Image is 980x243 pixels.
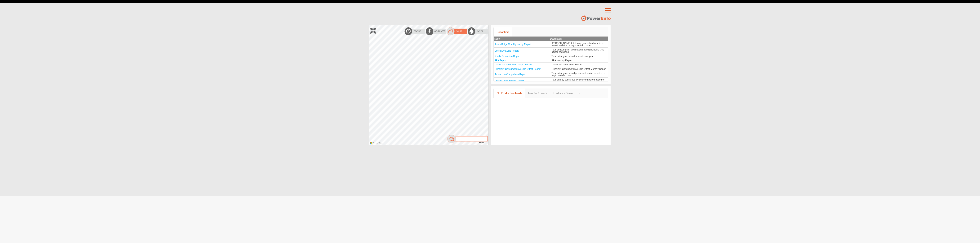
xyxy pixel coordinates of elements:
td: PPA Monthly Report [551,58,608,63]
img: solarOn.png [446,27,467,36]
img: mag.png [447,135,488,143]
a: Reporting [494,27,512,37]
img: zoom.png [370,28,376,34]
img: energyOff.png [425,27,446,36]
a: Electricity Consumption & Sold Offset Report [495,68,541,70]
td: Total energy consumed by selected period based on a begin and end date [551,78,608,84]
a: PPA Report [495,59,506,62]
a: No Production Loads [494,89,525,98]
a: Microsoft Bing [370,143,383,144]
a: Production Comparison Report [495,73,526,76]
img: logo [581,15,611,22]
a: Daily KWh Production Graph Report [495,63,532,66]
span: Description [550,37,562,40]
th: Name [494,37,549,41]
td: [PERSON_NAME] total solar generation by selected period based on a begin and end date [551,41,608,48]
a: Irradiance Down [550,89,576,98]
span: Name [494,37,501,40]
a: Low Perf. Loads [525,89,550,98]
a: Jonas Ridge Monthly Hourly Report [495,43,531,46]
td: Total solar generation for a calendar year [551,54,608,58]
td: Daily KWh Production Report [551,63,608,67]
td: Total solar generation by selected period based on a begin and end date [551,71,608,78]
td: Total consumption and max demand (including time hit) for each load [551,48,608,54]
a: Yearly Production Report [495,55,520,58]
a: Energy Analysis Report [495,50,519,52]
img: waterOff.png [467,27,488,36]
a: Energy Consumption Report [495,80,524,82]
th: Description [549,37,605,41]
td: Electricity Consumption & Sold Offset Monthly Report [551,67,608,71]
img: statusOff.png [404,27,425,36]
